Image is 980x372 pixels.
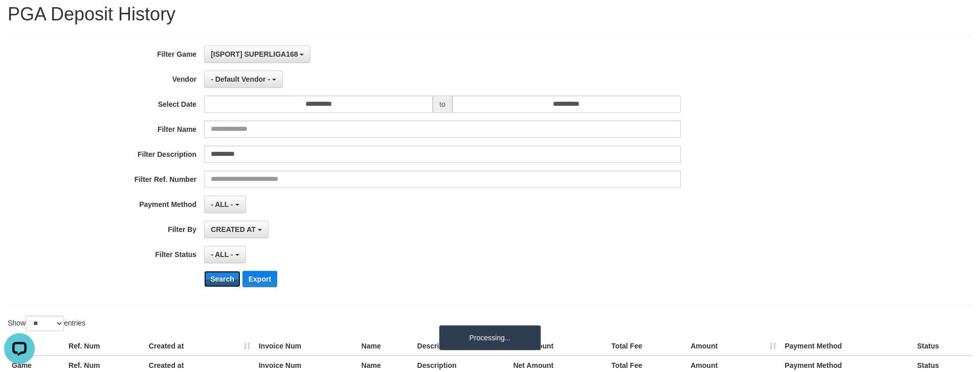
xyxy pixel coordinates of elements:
[433,96,452,113] span: to
[8,316,85,331] label: Show entries
[781,337,913,356] th: Payment Method
[26,316,64,331] select: Showentries
[211,75,270,83] span: - Default Vendor -
[358,337,413,356] th: Name
[8,4,972,25] h1: PGA Deposit History
[211,225,256,234] span: CREATED AT
[204,221,269,238] button: CREATED AT
[913,337,972,356] th: Status
[607,337,686,356] th: Total Fee
[204,196,246,213] button: - ALL -
[211,200,233,208] span: - ALL -
[4,4,35,35] button: Open LiveChat chat widget
[686,337,781,356] th: Amount
[439,325,541,351] div: Processing...
[64,337,145,356] th: Ref. Num
[242,271,277,287] button: Export
[204,271,240,287] button: Search
[413,337,509,356] th: Description
[509,337,607,356] th: Net Amount
[145,337,255,356] th: Created at
[204,45,310,63] button: [ISPORT] SUPERLIGA168
[211,50,298,58] span: [ISPORT] SUPERLIGA168
[211,250,233,259] span: - ALL -
[204,246,246,263] button: - ALL -
[255,337,358,356] th: Invoice Num
[204,71,283,88] button: - Default Vendor -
